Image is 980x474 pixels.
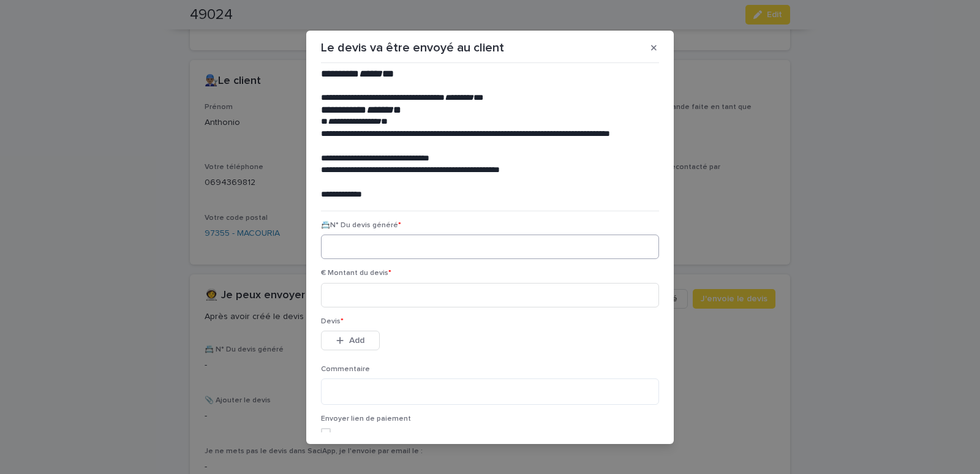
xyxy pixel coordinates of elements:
[321,222,401,229] span: 📇N° Du devis généré
[321,366,370,373] span: Commentaire
[321,269,391,277] span: € Montant du devis
[321,40,504,55] p: Le devis va être envoyé au client
[321,318,344,325] span: Devis
[321,415,411,423] span: Envoyer lien de paiement
[349,336,364,345] span: Add
[321,331,380,350] button: Add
